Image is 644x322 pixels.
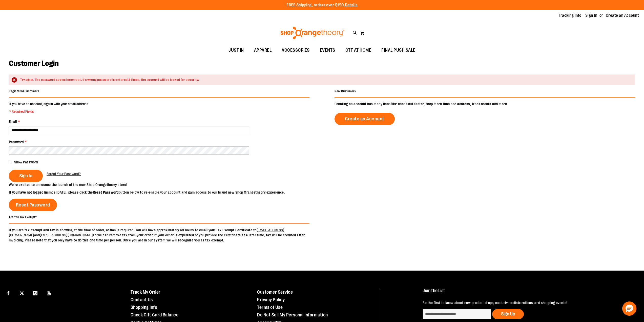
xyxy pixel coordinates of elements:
a: Check Gift Card Balance [131,312,179,317]
strong: If you have not logged in [9,190,47,194]
a: APPAREL [249,45,277,56]
div: Try again. The password seems incorrect. If a wrong password is entered 3 times, the account will... [20,78,630,82]
img: Shop Orangetheory [280,27,345,39]
span: * Required Fields [9,109,89,114]
p: We’re excited to announce the launch of the new Shop Orangetheory store! [9,182,322,187]
h4: Join the List [423,288,630,298]
a: Visit our X page [17,288,26,297]
a: Shopping Info [131,305,157,310]
a: JUST IN [223,45,249,56]
button: Sign In [9,170,43,182]
button: Sign Up [492,309,524,319]
span: Sign In [19,173,32,179]
strong: Reset Password [93,190,119,194]
input: enter email [423,309,491,319]
a: Do Not Sell My Personal Information [257,312,328,317]
span: Forgot Your Password? [47,172,81,176]
span: Reset Password [16,202,50,208]
a: Visit our Youtube page [45,288,53,297]
span: Sign Up [501,311,515,316]
a: [EMAIL_ADDRESS][DOMAIN_NAME] [40,233,93,237]
a: Tracking Info [558,13,581,18]
a: Visit our Facebook page [4,288,13,297]
span: APPAREL [254,45,272,56]
a: EVENTS [315,45,340,56]
p: FREE Shipping, orders over $150. [286,2,358,8]
p: If you are tax exempt and tax is showing at the time of order, action is required. You will have ... [9,228,309,243]
span: Show Password [14,160,38,164]
a: Privacy Policy [257,297,285,302]
strong: Are You Tax Exempt? [9,215,37,219]
a: Contact Us [131,297,153,302]
img: Twitter [19,291,24,295]
span: Email [9,120,17,124]
span: JUST IN [228,45,244,56]
span: Customer Login [9,59,58,68]
strong: Registered Customers [9,89,39,93]
strong: New Customers [335,89,356,93]
a: Forgot Your Password? [47,171,81,176]
p: Creating an account has many benefits: check out faster, keep more than one address, track orders... [335,101,635,106]
a: OTF AT HOME [340,45,377,56]
a: Reset Password [9,199,57,211]
a: FINAL PUSH SALE [376,45,421,56]
span: FINAL PUSH SALE [381,45,416,56]
a: ACCESSORIES [277,45,315,56]
p: Be the first to know about new product drops, exclusive collaborations, and shopping events! [423,300,630,305]
a: Customer Service [257,290,293,295]
a: Create an Account [335,113,395,125]
a: [EMAIL_ADDRESS][DOMAIN_NAME] [9,228,284,237]
a: Sign In [585,13,597,18]
p: since [DATE], please click the button below to re-enable your account and gain access to our bran... [9,190,322,195]
span: Password [9,140,24,144]
a: Terms of Use [257,305,283,310]
button: Hello, have a question? Let’s chat. [622,301,636,316]
span: EVENTS [320,45,335,56]
legend: If you have an account, sign in with your email address. [9,101,90,114]
a: Details [345,3,358,7]
a: Create an Account [606,13,639,18]
span: OTF AT HOME [345,45,371,56]
a: Track My Order [131,290,161,295]
span: Create an Account [345,116,384,122]
a: Visit our Instagram page [31,288,40,297]
span: ACCESSORIES [282,45,310,56]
